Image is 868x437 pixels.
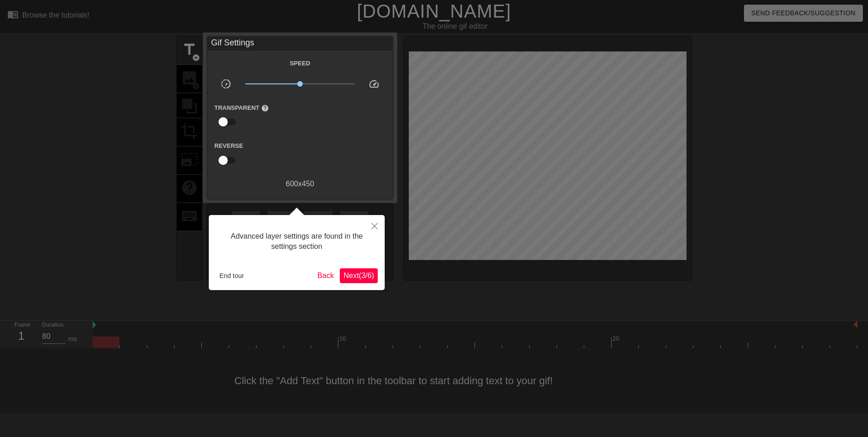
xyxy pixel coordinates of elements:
[216,222,378,261] div: Advanced layer settings are found in the settings section
[216,269,248,283] button: End tour
[314,268,338,283] button: Back
[343,272,374,279] span: Next ( 3 / 6 )
[340,268,378,283] button: Next
[364,215,385,236] button: Close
